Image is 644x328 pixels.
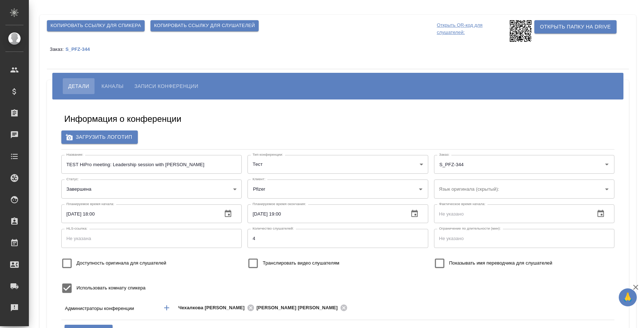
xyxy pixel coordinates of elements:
button: Копировать ссылку для слушателей [150,20,259,31]
button: Копировать ссылку для спикера [47,20,145,31]
p: Открыть QR-код для слушателей: [437,20,508,42]
button: Открыть папку на Drive [534,20,617,34]
span: Открыть папку на Drive [540,22,611,31]
span: Показывать имя переводчика для слушателей [449,260,552,267]
input: Не указано [247,204,403,223]
span: Загрузить логотип [67,133,132,142]
button: Open [602,184,612,194]
span: Детали [68,82,89,90]
button: 🙏 [619,288,637,306]
span: Транслировать видео слушателям [263,260,339,267]
button: Добавить менеджера [158,299,175,316]
div: Тест [247,155,428,174]
a: S_PFZ-344 [65,46,95,52]
input: Не указано [434,204,589,223]
span: Чехалкова [PERSON_NAME] [178,304,249,311]
p: S_PFZ-344 [65,46,95,52]
input: Не указано [434,229,614,248]
button: Open [561,307,563,309]
span: Записи конференции [134,82,198,90]
h5: Информация о конференции [64,113,181,125]
label: Загрузить логотип [61,130,138,144]
input: Не указано [247,229,428,248]
span: Доступность оригинала для слушателей [76,260,166,267]
span: 🙏 [622,290,634,305]
button: Open [416,184,426,194]
div: Чехалкова [PERSON_NAME] [178,303,257,313]
span: Использовать комнату спикера [76,284,145,292]
p: Администраторы конференции [65,305,156,312]
span: [PERSON_NAME] [PERSON_NAME] [257,304,342,311]
div: [PERSON_NAME] [PERSON_NAME] [257,303,350,313]
input: Не указано [61,204,216,223]
span: Копировать ссылку для слушателей [154,22,255,30]
input: Не указан [61,155,242,174]
span: Каналы [101,82,123,90]
p: Заказ: [50,46,65,52]
span: Копировать ссылку для спикера [51,22,141,30]
button: Open [602,159,612,169]
div: Завершена [61,179,242,198]
input: Не указана [61,229,242,248]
